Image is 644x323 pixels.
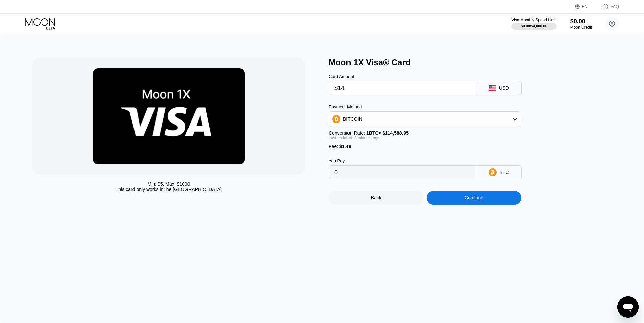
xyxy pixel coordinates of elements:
[329,144,521,149] div: Fee :
[611,4,619,9] div: FAQ
[511,18,556,30] div: Visa Monthly Spend Limit$0.00/$4,000.00
[371,195,381,200] div: Back
[343,116,362,122] div: BITCOIN
[499,85,509,91] div: USD
[427,191,522,205] div: Continue
[575,3,595,10] div: EN
[329,112,521,126] div: BITCOIN
[511,18,556,22] div: Visa Monthly Spend Limit
[329,104,521,109] div: Payment Method
[570,25,592,30] div: Moon Credit
[595,3,619,10] div: FAQ
[329,130,521,136] div: Conversion Rate:
[329,74,476,79] div: Card Amount
[617,296,639,318] iframe: Button to launch messaging window
[329,58,619,67] div: Moon 1X Visa® Card
[570,18,592,30] div: $0.00Moon Credit
[329,158,476,163] div: You Pay
[329,136,521,140] div: Last updated: 3 minutes ago
[334,81,471,95] input: $0.00
[366,130,409,136] span: 1 BTC ≈ $114,588.95
[521,24,547,28] div: $0.00 / $4,000.00
[465,195,483,200] div: Continue
[116,187,222,192] div: This card only works in The [GEOGRAPHIC_DATA]
[148,181,190,187] div: Min: $ 5 , Max: $ 1000
[499,170,509,175] div: BTC
[570,18,592,25] div: $0.00
[582,4,588,9] div: EN
[329,191,424,205] div: Back
[339,144,351,149] span: $1.49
